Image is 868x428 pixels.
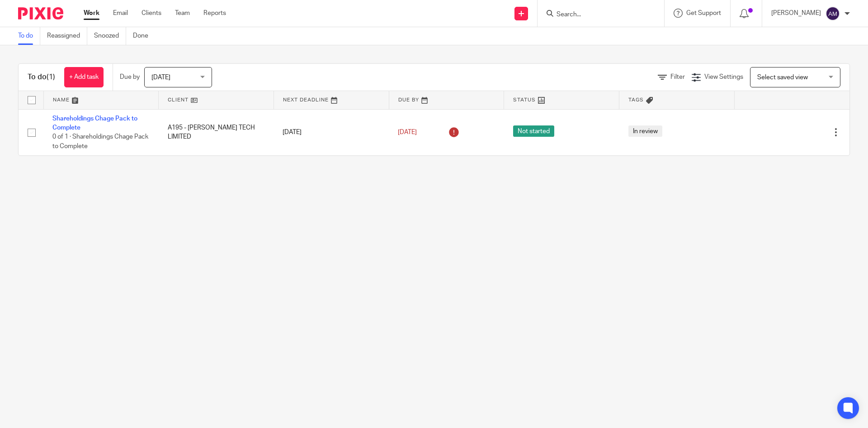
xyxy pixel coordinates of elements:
span: Get Support [686,10,721,16]
p: Due by [120,72,140,82]
input: Search [556,11,637,19]
a: Done [133,27,155,45]
span: Filter [670,74,685,80]
img: svg%3E [826,6,840,21]
span: View Settings [704,74,743,80]
a: Snoozed [94,27,126,45]
span: Not started [513,125,554,137]
a: To do [18,27,40,45]
a: Work [84,9,99,18]
a: Reassigned [47,27,87,45]
span: [DATE] [398,129,417,135]
p: [PERSON_NAME] [771,9,821,18]
td: [DATE] [274,109,389,155]
a: Email [113,9,128,18]
img: Pixie [18,7,63,19]
span: Tags [628,97,644,102]
span: (1) [47,73,55,81]
h1: To do [28,72,55,82]
a: Reports [203,9,226,18]
a: Shareholdings Chage Pack to Complete [52,115,137,131]
span: [DATE] [151,74,170,81]
a: + Add task [64,67,104,87]
span: Select saved view [757,74,808,81]
a: Clients [142,9,161,18]
span: 0 of 1 · Shareholdings Chage Pack to Complete [52,134,148,149]
a: Team [175,9,190,18]
span: In review [628,125,662,137]
td: A195 - [PERSON_NAME] TECH LIMITED [159,109,274,155]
